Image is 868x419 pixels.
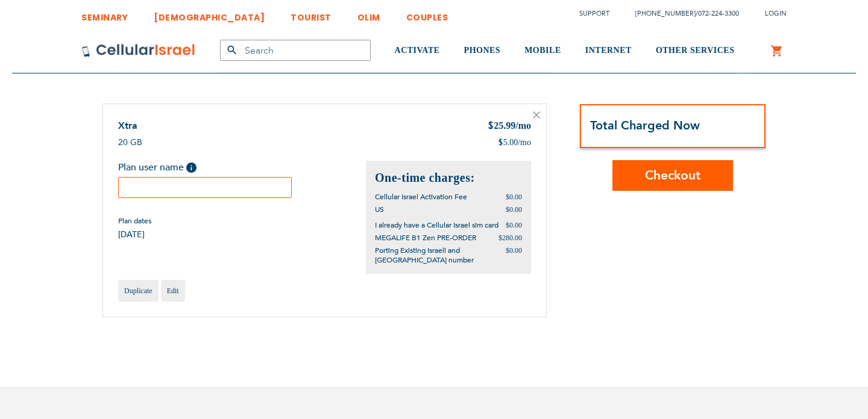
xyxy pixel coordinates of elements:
[698,9,739,18] a: 072-224-3300
[375,220,498,230] span: I already have a Cellular Israel sim card
[406,3,448,25] a: COUPLES
[291,3,332,25] a: TOURIST
[81,3,128,25] a: SEMINARY
[506,205,522,214] span: $0.00
[645,167,700,184] span: Checkout
[220,40,371,61] input: Search
[167,287,179,295] span: Edit
[579,9,609,18] a: Support
[765,9,787,18] span: Login
[464,46,501,55] span: PHONES
[656,28,735,73] a: OTHER SERVICES
[524,28,561,73] a: MOBILE
[623,5,739,22] li: /
[395,46,440,55] span: ACTIVATE
[506,221,522,229] span: $0.00
[506,193,522,201] span: $0.00
[118,216,151,226] span: Plan dates
[375,205,384,214] span: US
[118,229,151,240] span: [DATE]
[154,3,265,25] a: [DEMOGRAPHIC_DATA]
[498,137,531,149] div: 5.00
[488,119,531,134] div: 25.99
[375,233,476,243] span: MEGALIFE B1 Zen PRE-ORDER
[656,46,735,55] span: OTHER SERVICES
[498,137,503,149] span: $
[488,120,494,134] span: $
[375,170,522,186] h2: One-time charges:
[506,246,522,255] span: $0.00
[635,9,696,18] a: [PHONE_NUMBER]
[585,28,632,73] a: INTERNET
[118,137,142,148] span: 20 GB
[124,287,153,295] span: Duplicate
[375,192,467,202] span: Cellular Israel Activation Fee
[118,280,159,302] a: Duplicate
[375,246,474,265] span: Porting Existing Israeli and [GEOGRAPHIC_DATA] number
[186,163,197,173] span: Help
[518,137,531,149] span: /mo
[118,161,184,174] span: Plan user name
[118,119,137,132] a: Xtra
[357,3,380,25] a: OLIM
[590,117,700,134] strong: Total Charged Now
[161,280,185,302] a: Edit
[464,28,501,73] a: PHONES
[515,120,531,131] span: /mo
[498,234,522,242] span: $280.00
[524,46,561,55] span: MOBILE
[81,43,196,58] img: Cellular Israel Logo
[612,160,733,191] button: Checkout
[585,46,632,55] span: INTERNET
[395,28,440,73] a: ACTIVATE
